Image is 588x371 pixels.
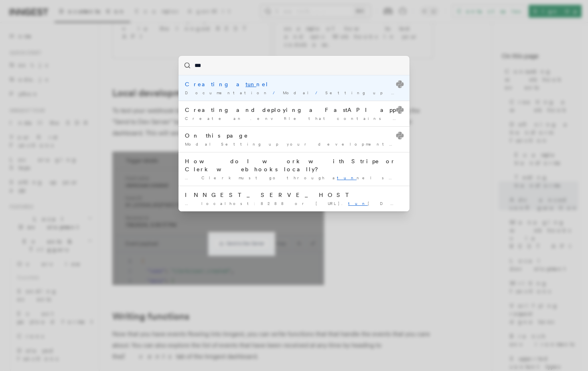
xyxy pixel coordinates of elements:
span: Setting up your development environment [325,90,569,95]
div: Modal Setting up your development environment Creating a nel Creating … [185,141,403,147]
span: Documentation [185,90,270,95]
div: … Clerk must go through a nel solution (such as ngrok … [185,175,403,181]
div: Create an .env file that contains the nel URL: Create … [185,116,403,122]
mark: tun [348,201,368,206]
span: / [315,90,322,95]
span: / [273,90,280,95]
div: … localhost:8288 or [URL]. [DOMAIN_NAME]. Can be overwritten … [185,201,403,207]
div: On this page [185,132,403,140]
div: Creating a nel [185,80,403,88]
span: Modal [283,90,312,95]
mark: tun [245,81,256,87]
div: INNGEST_SERVE_HOST [185,191,403,199]
div: Creating and deploying a FastAPI app [185,106,403,114]
mark: tun [337,175,357,180]
div: How do I work with Stripe or Clerk webhooks locally? [185,157,403,173]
